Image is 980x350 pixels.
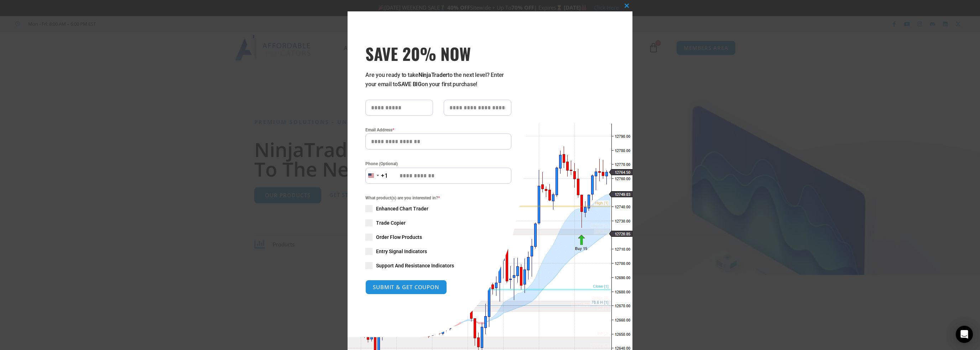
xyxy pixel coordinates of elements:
[376,234,422,241] span: Order Flow Products
[365,126,511,134] label: Email Address
[376,219,406,226] span: Trade Copier
[365,262,511,269] label: Support And Resistance Indicators
[365,280,447,294] button: SUBMIT & GET COUPON
[376,262,454,269] span: Support And Resistance Indicators
[365,194,511,202] span: What product(s) are you interested in?
[376,248,427,255] span: Entry Signal Indicators
[365,160,511,167] label: Phone (Optional)
[956,326,973,343] div: Open Intercom Messenger
[376,205,428,212] span: Enhanced Chart Trader
[365,219,511,226] label: Trade Copier
[365,43,511,63] span: SAVE 20% NOW
[398,81,422,88] strong: SAVE BIG
[381,171,388,181] div: +1
[365,168,388,184] button: Selected country
[365,234,511,241] label: Order Flow Products
[365,205,511,212] label: Enhanced Chart Trader
[365,70,511,89] p: Are you ready to take to the next level? Enter your email to on your first purchase!
[365,248,511,255] label: Entry Signal Indicators
[418,72,448,78] strong: NinjaTrader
